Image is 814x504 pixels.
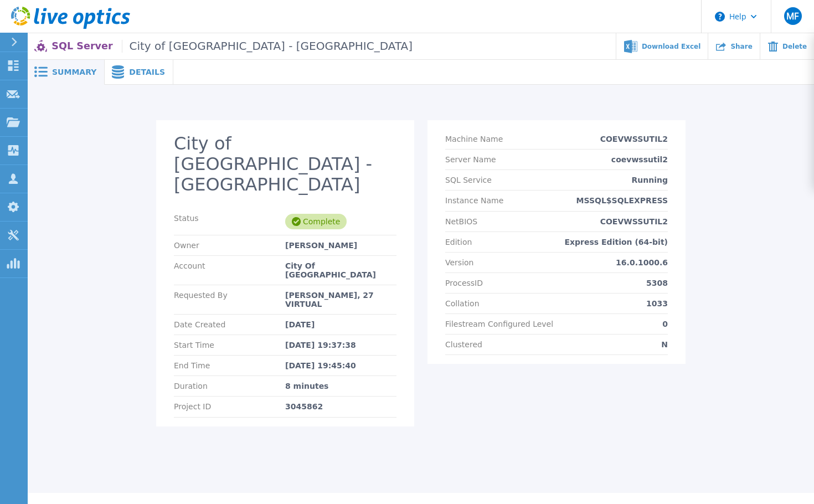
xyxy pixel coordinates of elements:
[600,135,668,143] p: COEVWSSUTIL2
[445,196,503,205] p: Instance Name
[565,238,668,246] p: Express Edition (64-bit)
[445,340,482,349] p: Clustered
[174,320,285,329] p: Date Created
[122,40,413,53] span: City of [GEOGRAPHIC_DATA] - [GEOGRAPHIC_DATA]
[445,299,480,308] p: Collation
[730,43,752,50] span: Share
[600,217,668,226] p: COEVWSSUTIL2
[285,341,396,349] div: [DATE] 19:37:38
[51,40,413,53] p: SQL Server
[174,261,285,279] p: Account
[616,258,668,267] p: 16.0.1000.6
[786,12,798,20] span: MF
[285,361,396,370] div: [DATE] 19:45:40
[445,238,472,246] p: Edition
[52,68,96,76] span: Summary
[285,402,396,411] div: 3045862
[662,320,668,328] p: 0
[174,402,285,411] p: Project ID
[642,43,700,50] span: Download Excel
[445,320,553,328] p: Filestream Configured Level
[285,241,396,250] div: [PERSON_NAME]
[445,135,503,143] p: Machine Name
[174,341,285,349] p: Start Time
[174,133,396,194] h2: City of [GEOGRAPHIC_DATA] - [GEOGRAPHIC_DATA]
[646,279,668,287] p: 5308
[174,361,285,370] p: End Time
[129,68,165,76] span: Details
[174,382,285,390] p: Duration
[285,214,347,229] div: Complete
[285,261,396,279] div: City Of [GEOGRAPHIC_DATA]
[445,217,477,226] p: NetBIOS
[174,241,285,250] p: Owner
[576,196,668,205] p: MSSQL$SQLEXPRESS
[646,299,668,308] p: 1033
[445,176,492,184] p: SQL Service
[661,340,668,349] p: N
[174,214,285,229] p: Status
[285,320,396,329] div: [DATE]
[445,155,496,164] p: Server Name
[782,43,807,50] span: Delete
[632,176,668,184] p: Running
[445,279,483,287] p: ProcessID
[285,291,396,308] div: [PERSON_NAME], 27 VIRTUAL
[174,291,285,308] p: Requested By
[445,258,473,267] p: Version
[611,155,668,164] p: coevwssutil2
[285,382,396,390] div: 8 minutes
